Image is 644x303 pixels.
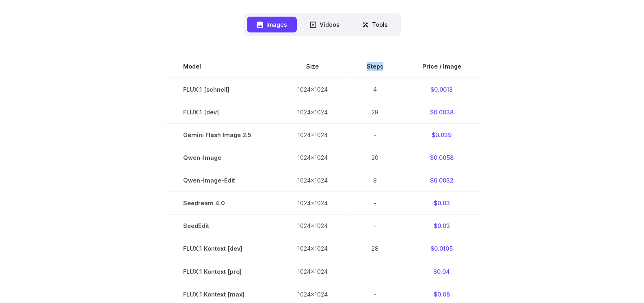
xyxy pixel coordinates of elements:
[403,260,481,283] td: $0.04
[278,237,347,260] td: 1024x1024
[403,78,481,101] td: $0.0013
[300,17,349,32] button: Videos
[164,260,278,283] td: FLUX.1 Kontext [pro]
[347,215,403,237] td: -
[403,215,481,237] td: $0.03
[164,78,278,101] td: FLUX.1 [schnell]
[347,78,403,101] td: 4
[352,17,398,32] button: Tools
[403,55,481,78] th: Price / Image
[278,101,347,124] td: 1024x1024
[347,192,403,215] td: -
[403,101,481,124] td: $0.0038
[347,260,403,283] td: -
[164,55,278,78] th: Model
[183,130,258,140] span: Gemini Flash Image 2.5
[403,146,481,169] td: $0.0058
[278,55,347,78] th: Size
[278,169,347,192] td: 1024x1024
[347,101,403,124] td: 28
[164,101,278,124] td: FLUX.1 [dev]
[278,260,347,283] td: 1024x1024
[403,237,481,260] td: $0.0105
[347,237,403,260] td: 28
[164,169,278,192] td: Qwen-Image-Edit
[347,124,403,146] td: -
[347,169,403,192] td: 8
[403,124,481,146] td: $0.039
[247,17,297,32] button: Images
[403,169,481,192] td: $0.0032
[164,215,278,237] td: SeedEdit
[278,192,347,215] td: 1024x1024
[164,146,278,169] td: Qwen-Image
[403,192,481,215] td: $0.03
[164,192,278,215] td: Seedream 4.0
[278,78,347,101] td: 1024x1024
[347,55,403,78] th: Steps
[278,146,347,169] td: 1024x1024
[347,146,403,169] td: 20
[278,215,347,237] td: 1024x1024
[164,237,278,260] td: FLUX.1 Kontext [dev]
[278,124,347,146] td: 1024x1024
